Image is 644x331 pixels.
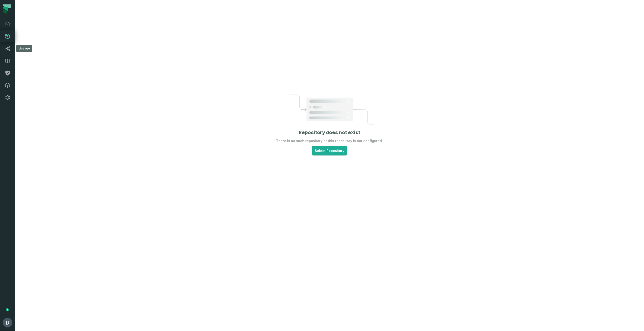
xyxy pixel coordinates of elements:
[299,129,360,136] h1: Repository does not exist
[16,45,32,52] div: Lineage
[312,146,347,155] button: Select Repository
[3,318,12,327] img: avatar of Daniel Lahyani
[5,308,9,312] div: Tooltip anchor
[276,139,383,143] p: There is no such repository or this repository is not configured.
